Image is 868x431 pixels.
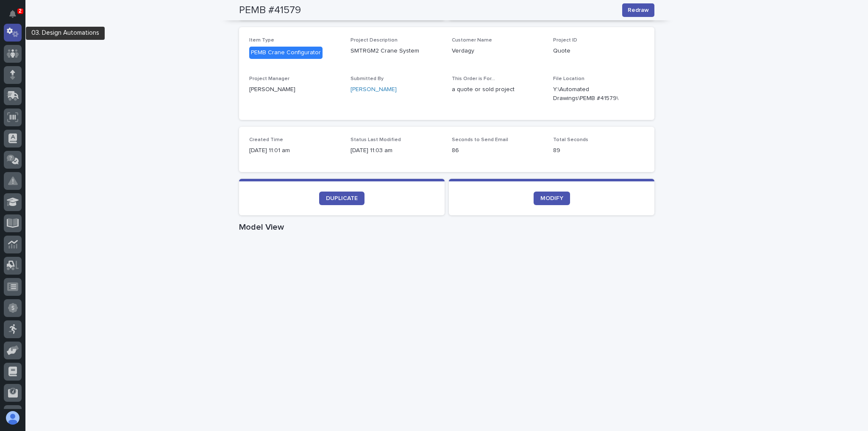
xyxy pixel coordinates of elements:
span: Item Type [249,38,274,43]
p: a quote or sold project [452,85,543,94]
p: 86 [452,146,543,155]
span: Project ID [553,38,577,43]
span: Project Manager [249,76,289,81]
span: File Location [553,76,584,81]
p: Quote [553,47,644,56]
a: DUPLICATE [319,192,364,205]
div: Notifications2 [11,10,22,24]
p: [DATE] 11:01 am [249,146,340,155]
span: Seconds to Send Email [452,137,508,142]
a: [PERSON_NAME] [351,85,397,94]
span: Created Time [249,137,283,142]
span: Total Seconds [553,137,588,142]
h1: Model View [239,222,654,232]
span: Customer Name [452,38,492,43]
span: This Order is For... [452,76,495,81]
p: Verdagy [452,47,543,56]
span: Redraw [628,6,649,14]
span: Status Last Modified [351,137,401,142]
a: MODIFY [534,192,570,205]
span: Submitted By [351,76,384,81]
: Y:\Automated Drawings\PEMB #41579\ [553,85,624,103]
span: DUPLICATE [326,195,358,201]
p: [DATE] 11:03 am [351,146,442,155]
span: MODIFY [540,195,563,201]
div: PEMB Crane Configurator [249,47,323,59]
h2: PEMB #41579 [239,4,301,17]
p: [PERSON_NAME] [249,85,340,94]
button: users-avatar [4,409,22,427]
span: Project Description [351,38,398,43]
p: 2 [19,8,22,14]
button: Redraw [622,3,654,17]
button: Notifications [4,5,22,23]
p: 89 [553,146,644,155]
p: SMTRGM2 Crane System [351,47,442,56]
